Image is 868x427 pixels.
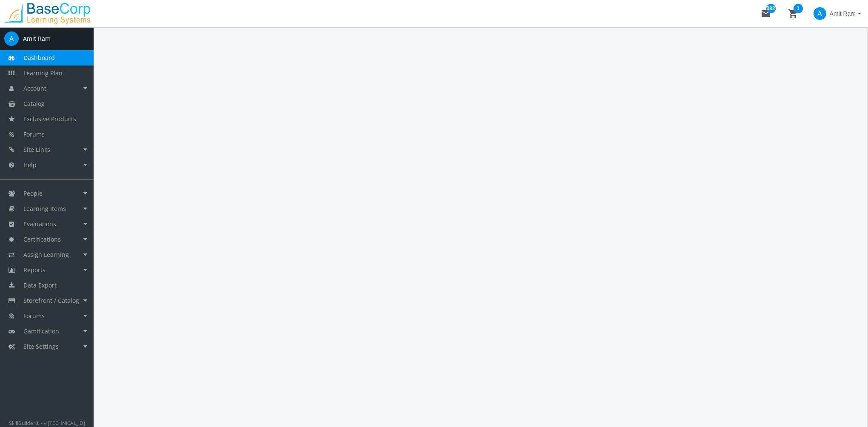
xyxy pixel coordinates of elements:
[9,419,85,426] small: SkillBuilder® - v.[TECHNICAL_ID]
[23,327,59,335] span: Gamification
[761,9,771,19] mat-icon: mail
[23,235,61,243] span: Certifications
[23,220,56,228] span: Evaluations
[23,69,63,77] span: Learning Plan
[23,161,37,169] span: Help
[23,130,45,138] span: Forums
[23,84,46,92] span: Account
[23,54,55,62] span: Dashboard
[23,266,46,274] span: Reports
[23,296,79,305] span: Storefront / Catalog
[23,100,45,108] span: Catalog
[4,31,19,46] span: A
[23,342,59,350] span: Site Settings
[830,6,856,21] span: Amit Ram
[23,312,45,320] span: Forums
[23,115,76,123] span: Exclusive Products
[23,145,50,154] span: Site Links
[23,189,43,197] span: People
[23,205,66,213] span: Learning Items
[23,251,69,259] span: Assign Learning
[23,281,57,289] span: Data Export
[23,34,51,43] div: Amit Ram
[788,9,798,19] mat-icon: shopping_cart
[814,7,826,20] span: A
